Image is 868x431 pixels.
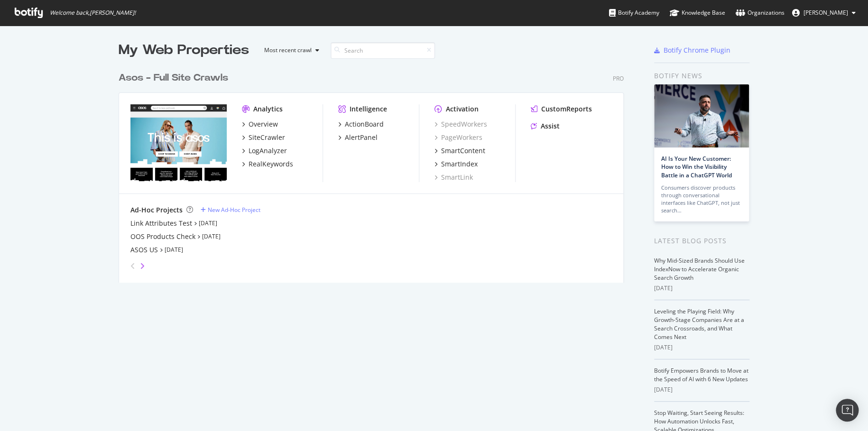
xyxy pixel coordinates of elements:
[249,133,285,142] div: SiteCrawler
[50,9,136,17] span: Welcome back, [PERSON_NAME] !
[434,159,478,169] a: SmartIndex
[242,119,278,129] a: Overview
[199,219,217,227] a: [DATE]
[434,146,485,156] a: SmartContent
[264,47,312,53] div: Most recent crawl
[654,385,749,394] div: [DATE]
[350,104,387,114] div: Intelligence
[654,343,749,352] div: [DATE]
[654,367,748,383] a: Botify Empowers Brands to Move at the Speed of AI with 6 New Updates
[127,258,139,274] div: angle-left
[249,119,278,129] div: Overview
[331,42,435,59] input: Search
[541,121,560,131] div: Assist
[130,205,183,215] div: Ad-Hoc Projects
[803,9,848,17] span: Richard Lawther
[249,159,293,169] div: RealKeywords
[434,133,482,142] a: PageWorkers
[249,146,287,156] div: LogAnalyzer
[661,155,732,179] a: AI Is Your New Customer: How to Win the Visibility Battle in a ChatGPT World
[119,71,228,85] div: Asos - Full Site Crawls
[836,399,859,422] div: Open Intercom Messenger
[446,104,479,114] div: Activation
[664,46,730,55] div: Botify Chrome Plugin
[253,104,283,114] div: Analytics
[208,206,260,214] div: New Ad-Hoc Project
[165,246,183,254] a: [DATE]
[654,307,744,341] a: Leveling the Playing Field: Why Growth-Stage Companies Are at a Search Crossroads, and What Comes...
[785,5,863,20] button: [PERSON_NAME]
[654,257,745,282] a: Why Mid-Sized Brands Should Use IndexNow to Accelerate Organic Search Growth
[338,133,378,142] a: AlertPanel
[242,146,287,156] a: LogAnalyzer
[257,43,323,58] button: Most recent crawl
[541,104,592,114] div: CustomReports
[654,46,730,55] a: Botify Chrome Plugin
[338,119,384,129] a: ActionBoard
[654,284,749,293] div: [DATE]
[654,236,749,246] div: Latest Blog Posts
[130,232,195,241] a: OOS Products Check
[531,121,560,131] a: Assist
[130,245,158,255] a: ASOS US
[119,71,232,85] a: Asos - Full Site Crawls
[345,119,384,129] div: ActionBoard
[661,184,742,214] div: Consumers discover products through conversational interfaces like ChatGPT, not just search…
[613,74,624,83] div: Pro
[201,206,260,214] a: New Ad-Hoc Project
[736,8,785,18] div: Organizations
[242,133,285,142] a: SiteCrawler
[202,232,221,240] a: [DATE]
[434,119,487,129] a: SpeedWorkers
[242,159,293,169] a: RealKeywords
[670,8,725,18] div: Knowledge Base
[119,41,249,60] div: My Web Properties
[130,219,192,228] a: Link Attributes Test
[130,104,227,181] img: www.asos.com
[654,84,749,147] img: AI Is Your New Customer: How to Win the Visibility Battle in a ChatGPT World
[434,173,473,182] a: SmartLink
[609,8,659,18] div: Botify Academy
[119,60,631,283] div: grid
[441,159,478,169] div: SmartIndex
[441,146,485,156] div: SmartContent
[139,261,146,271] div: angle-right
[654,71,749,81] div: Botify news
[345,133,378,142] div: AlertPanel
[531,104,592,114] a: CustomReports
